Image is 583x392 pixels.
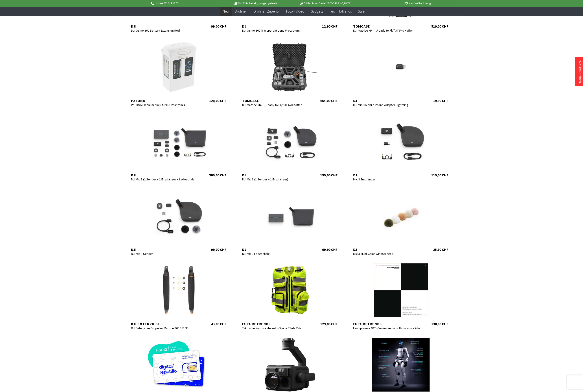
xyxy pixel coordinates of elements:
div: 19,90 CHF [433,98,449,103]
span: Drohnen [235,9,248,13]
div: 199,00 CHF [320,173,338,177]
a: DJI DJI Mic 3 Sender 99,00 CHF [127,189,231,252]
span: Sale [358,9,365,13]
div: Futuretrends [242,322,309,326]
p: Bis 16 Uhr bestellt, morgen geliefert. [220,1,290,6]
div: DJI Matrice M4 – „Ready to Fly" XT 620 Koffer [242,103,309,107]
div: DJI Mic 3 (1 Sender + 1 Empfänger) [242,177,309,181]
div: DJI [131,173,198,177]
div: 128,00 CHF [209,98,226,103]
p: Kauf auf Rechnung [361,1,431,6]
a: Futuretrends Taktische Warnweste inkl. «Drone Pilot» Patch 129,00 CHF [238,263,342,326]
a: Drohnen Zubehör [251,7,283,16]
div: Mic 3 Multi-Color Windscreens [353,252,420,256]
a: DJI DJI Mic 3 (2 Sender + 1 Empfänger + Ladeschale) 309,00 CHF [127,115,231,177]
a: Neue Produkte [578,60,582,83]
div: TomCase [242,98,309,103]
a: Neu [220,7,232,16]
a: DJI DJI Mic 3 Ladeschale 69,90 CHF [238,189,342,252]
a: DJI DJI Mic 3 (1 Sender + 1 Empfänger) 199,00 CHF [238,115,342,177]
div: DJI [242,24,309,28]
div: Futuretrends [353,322,420,326]
div: TomCase [353,24,420,28]
div: DJI Mic 3 (2 Sender + 1 Empfänger + Ladeschale) [131,177,198,181]
div: DJI Enterprise Propeller Matrice 400 2510F [131,326,198,330]
div: DJI Mic 3 Ladeschale [242,252,309,256]
a: DJI DJI Mic 3 Mobile Phone Adapter Lightning 19,90 CHF [349,40,453,103]
div: DJI [242,173,309,177]
div: DJI [131,24,198,28]
div: DJI Enterprise [131,322,198,326]
p: Hotline 032 511 11 03 [150,1,220,6]
div: Taktische Warnweste inkl. «Drone Pilot» Patch [242,326,309,330]
div: 129,00 CHF [320,322,338,326]
div: 665,00 CHF [320,98,338,103]
div: 25,90 CHF [433,247,449,252]
a: Futuretrends Hochpräzise GCP-Zielmarken aus Aluminium – Allwetter & Drohnen-kompatibel 130,00 CHF [349,263,453,326]
a: Drohnen [232,7,251,16]
a: Patona PATONA Platinum Akku für DJI Phantom 4 128,00 CHF [127,40,231,103]
div: 309,00 CHF [209,173,226,177]
div: 130,00 CHF [431,322,449,326]
a: Gadgets [307,7,326,16]
span: Neu [223,9,229,13]
a: Sale [355,7,368,16]
div: DJI [353,173,420,177]
a: Technik-Trends [326,7,355,16]
div: DJI Mic 3 Mobile Phone Adapter Lightning [353,103,420,107]
p: DJI Drohnen Dealer [GEOGRAPHIC_DATA] [290,1,360,6]
a: DJI Mic 3 Multi-Color Windscreens 25,90 CHF [349,189,453,252]
div: DJI [242,247,309,252]
div: Patona [131,98,198,103]
div: PATONA Platinum Akku für DJI Phantom 4 [131,103,198,107]
a: TomCase DJI Matrice M4 – „Ready to Fly" XT 620 Koffer 665,00 CHF [238,40,342,103]
a: DJI Enterprise DJI Enterprise Propeller Matrice 400 2510F 43,00 CHF [127,263,231,326]
div: 99,00 CHF [211,247,226,252]
div: DJI Osmo 360 Battery Extension Rod [131,28,198,32]
span: Technik-Trends [329,9,352,13]
div: DJI [131,247,198,252]
div: 99,00 CHF [211,24,226,28]
div: DJI Osmo 360 Transparent Lens Protectors [242,28,309,32]
div: DJI Matrice M4 – „Ready to Fly" XT 540 Koffer [353,28,420,32]
a: Foto + Video [283,7,307,16]
div: 119,00 CHF [431,173,449,177]
span: Gadgets [311,9,323,13]
div: Mic 3 Empfänger [353,177,420,181]
div: Hochpräzise GCP-Zielmarken aus Aluminium – Allwetter & Drohnen-kompatibel [353,326,420,330]
span: Foto + Video [286,9,304,13]
div: 12,90 CHF [322,24,338,28]
span: Drohnen Zubehör [254,9,280,13]
a: DJI Mic 3 Empfänger 119,00 CHF [349,115,453,177]
div: DJI [353,247,420,252]
div: DJI [353,98,420,103]
div: 43,00 CHF [211,322,226,326]
div: 519,00 CHF [431,24,449,28]
div: 69,90 CHF [322,247,338,252]
div: DJI Mic 3 Sender [131,252,198,256]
